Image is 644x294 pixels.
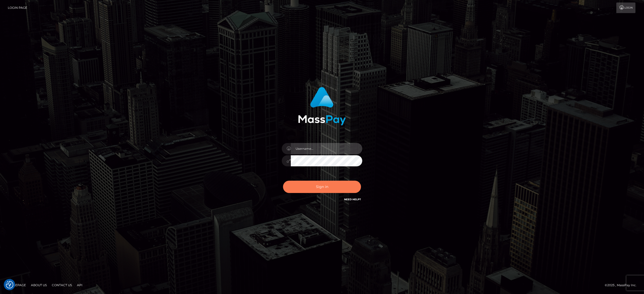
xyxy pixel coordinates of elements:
input: Username... [291,143,362,154]
button: Consent Preferences [6,281,13,288]
a: About Us [29,281,49,289]
a: Login Page [8,3,27,13]
div: © 2025 , MassPay Inc. [605,282,640,288]
img: Revisit consent button [6,281,13,288]
a: Homepage [6,281,28,289]
button: Sign in [283,181,361,193]
a: Login [616,3,635,13]
a: API [75,281,85,289]
a: Need Help? [344,198,361,201]
a: Contact Us [50,281,74,289]
img: MassPay Login [298,87,346,125]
